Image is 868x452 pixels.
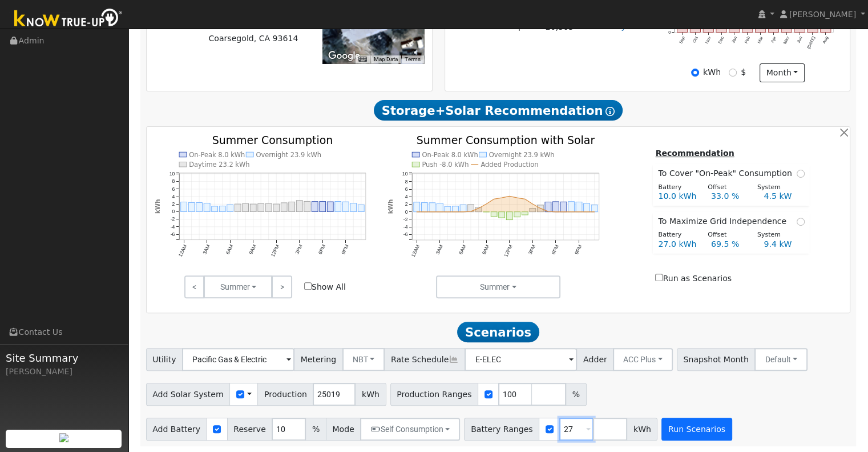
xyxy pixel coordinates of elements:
[227,418,273,441] span: Reserve
[304,202,310,212] rect: onclick=""
[652,238,705,250] div: 27.0 kWh
[417,134,595,146] text: Summer Consumption with Solar
[806,35,817,50] text: [DATE]
[320,202,326,212] rect: onclick=""
[652,190,705,202] div: 10.0 kWh
[374,100,623,121] span: Storage+Solar Recommendation
[465,348,577,371] input: Select a Rate Schedule
[184,275,204,298] a: <
[350,203,357,212] rect: onclick=""
[491,212,497,217] rect: onclick=""
[470,210,471,212] circle: onclick=""
[741,66,746,78] label: $
[422,203,428,212] rect: onclick=""
[6,366,122,378] div: [PERSON_NAME]
[201,243,211,255] text: 3AM
[59,433,68,442] img: retrieve
[552,202,559,212] rect: onclick=""
[204,203,210,212] rect: onclick=""
[403,224,408,230] text: -4
[258,203,264,211] rect: onclick=""
[652,230,702,240] div: Battery
[503,243,514,258] text: 12PM
[583,203,590,212] rect: onclick=""
[325,49,363,63] a: Open this area in Google Maps (opens a new window)
[360,418,460,441] button: Self Consumption
[760,63,805,83] button: month
[453,206,459,212] rect: onclick=""
[172,194,175,199] text: 4
[532,203,534,205] circle: onclick=""
[661,418,732,441] button: Run Scenarios
[250,204,256,211] rect: onclick=""
[586,211,587,213] circle: onclick=""
[568,202,574,212] rect: onclick=""
[6,350,122,366] span: Site Summary
[327,202,333,211] rect: onclick=""
[591,205,597,212] rect: onclick=""
[9,6,128,32] img: Know True-Up
[326,418,361,441] span: Mode
[405,201,408,207] text: 2
[447,211,449,213] circle: onclick=""
[464,418,539,441] span: Battery Ranges
[355,383,386,406] span: kWh
[555,211,556,213] circle: onclick=""
[211,206,217,212] rect: onclick=""
[705,238,757,250] div: 69.5 %
[822,35,830,45] text: Aug
[423,211,425,213] circle: onclick=""
[304,281,346,293] label: Show All
[691,69,699,77] input: kWh
[273,204,280,211] rect: onclick=""
[545,202,551,211] rect: onclick=""
[655,273,731,285] label: Run as Scenarios
[189,151,245,159] text: On-Peak 8.0 kWh
[658,167,796,179] span: To Cover "On-Peak" Consumption
[342,348,385,371] button: NBT
[189,161,249,169] text: Daytime 23.2 kWh
[508,195,510,197] circle: onclick=""
[227,205,233,211] rect: onclick=""
[468,205,474,212] rect: onclick=""
[431,211,433,213] circle: onclick=""
[574,243,583,255] text: 9PM
[489,151,555,159] text: Overnight 23.9 kWh
[256,151,321,159] text: Overnight 23.9 kWh
[475,207,482,212] rect: onclick=""
[169,171,175,177] text: 10
[655,274,663,281] input: Run as Scenarios
[539,207,541,209] circle: onclick=""
[270,243,281,258] text: 12PM
[146,418,207,441] span: Add Battery
[435,243,445,255] text: 3AM
[410,243,421,258] text: 12AM
[652,183,702,193] div: Battery
[294,243,304,255] text: 3PM
[516,197,518,198] circle: onclick=""
[204,275,272,298] button: Summer
[717,35,725,45] text: Dec
[560,202,567,211] rect: onclick=""
[340,243,350,255] text: 9PM
[460,205,466,211] rect: onclick=""
[416,211,418,213] circle: onclick=""
[570,211,572,213] circle: onclick=""
[576,202,582,211] rect: onclick=""
[281,203,287,212] rect: onclick=""
[594,211,595,213] circle: onclick=""
[272,275,292,298] a: >
[188,202,195,211] rect: onclick=""
[493,198,495,200] circle: onclick=""
[207,31,300,47] td: Coarsegold, CA 93614
[481,243,491,255] text: 9AM
[605,107,615,116] i: Show Help
[289,202,295,211] rect: onclick=""
[402,171,408,177] text: 10
[744,35,751,44] text: Feb
[317,243,327,255] text: 6PM
[758,238,810,250] div: 9.4 kW
[730,35,738,44] text: Jan
[576,348,613,371] span: Adder
[770,35,777,44] text: Apr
